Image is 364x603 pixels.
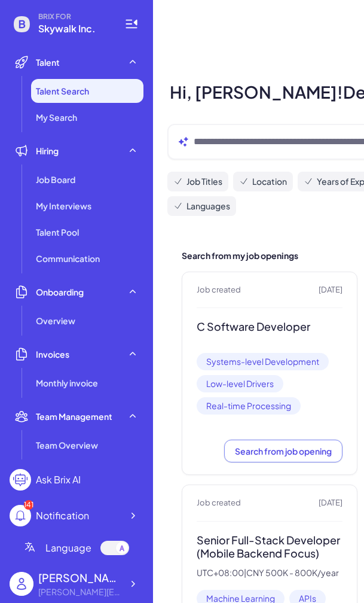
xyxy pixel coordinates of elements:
span: Language [45,541,91,555]
span: Talent Search [36,85,89,97]
span: Job Titles [186,175,222,188]
span: Job created [197,497,241,509]
h3: Senior Full-Stack Developer (Mobile Backend Focus) [197,534,342,561]
div: Ask Brix AI [36,473,81,487]
img: user_logo.png [10,572,33,596]
span: Systems-level Development [197,353,329,370]
span: [DATE] [319,284,342,296]
span: Monthly invoice [36,377,98,389]
span: Job created [197,284,241,296]
span: Skywalk Inc. [38,22,110,36]
span: Team Management [36,410,112,422]
span: My Interviews [36,200,91,212]
div: Notification [36,508,89,523]
button: Search from job opening [224,440,342,462]
span: Job Board [36,173,75,185]
span: Hiring [36,145,59,157]
span: Low-level Drivers [197,375,283,392]
span: My Search [36,111,77,123]
span: BRIX FOR [38,12,110,22]
span: Team Overview [36,439,98,451]
span: Overview [36,315,75,327]
div: 141 [24,500,33,510]
span: Communication [36,252,100,264]
span: [DATE] [319,497,342,509]
span: Talent [36,56,60,68]
p: UTC+08:00 | CNY 500K - 800K/year [197,568,342,578]
span: Invoices [36,348,69,360]
span: Onboarding [36,286,84,298]
h3: C Software Developer [197,320,342,334]
span: Search from job opening [235,446,332,456]
div: Jackie [38,569,122,586]
span: Languages [186,200,230,212]
span: Talent Pool [36,226,79,238]
span: Location [252,175,287,188]
div: jackie@skywalk.ai [38,586,122,598]
span: Real-time Processing [197,397,301,415]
